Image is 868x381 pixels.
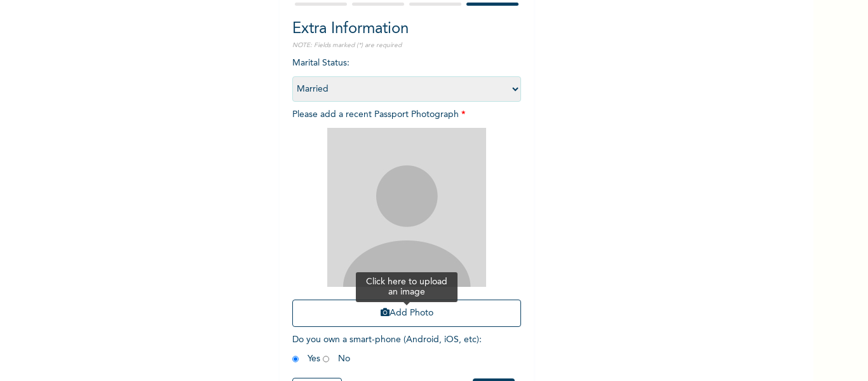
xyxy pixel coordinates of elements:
span: Please add a recent Passport Photograph [292,110,521,333]
img: Crop [327,128,486,287]
span: Marital Status : [292,59,521,94]
button: Add Photo [292,300,521,327]
span: Do you own a smart-phone (Android, iOS, etc) : Yes No [292,335,482,363]
h2: Extra Information [292,18,521,41]
p: NOTE: Fields marked (*) are required [292,41,521,50]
